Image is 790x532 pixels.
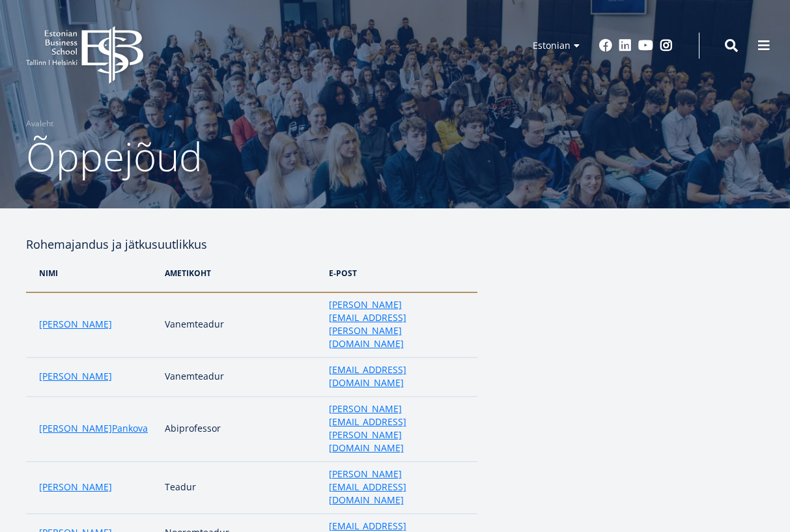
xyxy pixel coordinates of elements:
a: [PERSON_NAME] [39,318,112,331]
a: [PERSON_NAME][EMAIL_ADDRESS][PERSON_NAME][DOMAIN_NAME] [329,298,464,350]
a: Pankova [112,422,148,435]
th: e-post [322,254,477,292]
th: Ametikoht [158,254,322,292]
td: Vanemteadur [158,357,322,397]
a: [PERSON_NAME] [39,422,112,435]
a: Facebook [599,39,612,52]
td: Teadur [158,462,322,514]
h4: Rohemajandus ja jätkusuutlikkus [26,234,477,254]
a: [EMAIL_ADDRESS][DOMAIN_NAME] [329,363,464,389]
a: Instagram [660,39,673,52]
a: Linkedin [619,39,632,52]
th: NIMi [26,254,158,292]
a: Avaleht [26,117,53,130]
td: Vanemteadur [158,292,322,357]
a: [PERSON_NAME] [39,481,112,494]
a: [PERSON_NAME][EMAIL_ADDRESS][PERSON_NAME][DOMAIN_NAME] [329,402,464,455]
span: Õppejõud [26,130,203,183]
td: Abiprofessor [158,397,322,462]
a: [PERSON_NAME] [39,370,112,383]
a: Youtube [638,39,653,52]
a: [PERSON_NAME][EMAIL_ADDRESS][DOMAIN_NAME] [329,468,464,507]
